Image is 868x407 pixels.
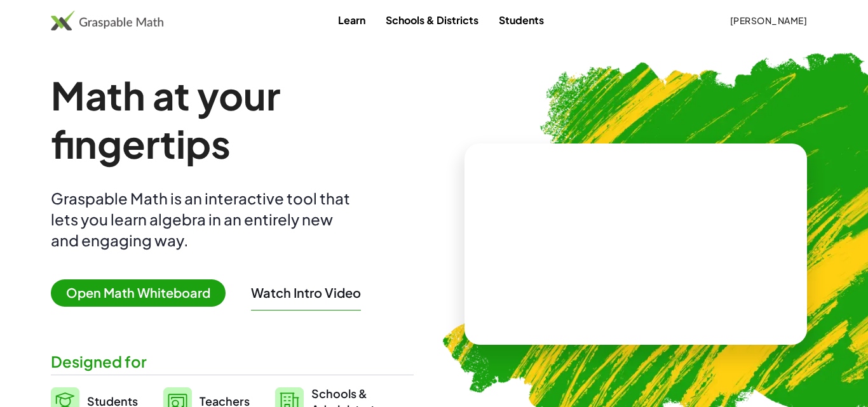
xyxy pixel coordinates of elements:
[376,8,489,32] a: Schools & Districts
[51,351,414,372] div: Designed for
[489,8,554,32] a: Students
[51,279,226,307] span: Open Math Whiteboard
[328,8,376,32] a: Learn
[729,15,807,26] span: [PERSON_NAME]
[51,287,236,300] a: Open Math Whiteboard
[251,284,361,301] button: Watch Intro Video
[51,71,414,168] h1: Math at your fingertips
[719,9,817,32] button: [PERSON_NAME]
[541,197,731,292] video: What is this? This is dynamic math notation. Dynamic math notation plays a central role in how Gr...
[51,188,356,251] div: Graspable Math is an interactive tool that lets you learn algebra in an entirely new and engaging...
